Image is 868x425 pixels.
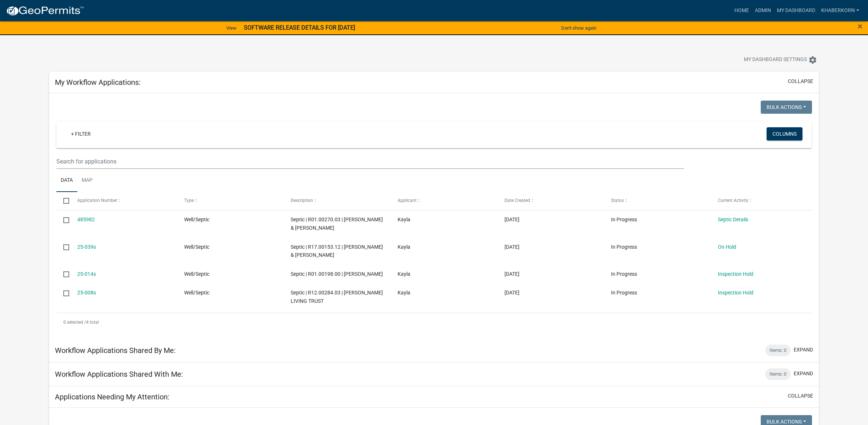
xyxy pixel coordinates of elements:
[794,370,813,377] button: expand
[77,217,95,222] a: 485982
[56,169,77,192] a: Data
[184,198,194,203] span: Type
[398,290,410,296] span: Kayla
[77,290,96,296] a: 25-008s
[788,78,813,85] button: collapse
[291,217,383,231] span: Septic | R01.00270.03 | MICHAL S & ALYSON D ALBERS
[56,192,70,210] datatable-header-cell: Select
[558,22,599,34] button: Don't show again
[55,346,176,355] h5: Workflow Applications Shared By Me:
[291,290,383,304] span: Septic | R12.00284.03 | DONDLINGER LIVING TRUST
[504,217,519,222] span: 09/30/2025
[244,24,355,31] strong: SOFTWARE RELEASE DETAILS FOR [DATE]
[56,313,812,331] div: 4 total
[184,290,209,296] span: Well/Septic
[398,217,410,222] span: Kayla
[63,320,86,325] span: 0 selected /
[718,244,736,250] a: On Hold
[291,244,383,258] span: Septic | R17.00153.12 | RUSSELL & ASHLEY RILEY
[794,346,813,354] button: expand
[223,22,239,34] a: View
[504,271,519,277] span: 05/23/2025
[767,127,802,140] button: Columns
[55,392,169,401] h5: Applications Needing My Attention:
[858,22,863,31] button: Close
[291,271,383,277] span: Septic | R01.00198.00 | LLOYD A BUDENSIEK
[184,271,209,277] span: Well/Septic
[765,368,791,380] div: Items: 0
[604,192,711,210] datatable-header-cell: Status
[77,169,97,192] a: Map
[774,4,818,18] a: My Dashboard
[398,271,410,277] span: Kayla
[77,198,117,203] span: Application Number
[611,198,624,203] span: Status
[858,21,863,31] span: ×
[504,244,519,250] span: 08/08/2025
[177,192,284,210] datatable-header-cell: Type
[398,198,417,203] span: Applicant
[788,392,813,400] button: collapse
[55,78,141,87] h5: My Workflow Applications:
[70,192,177,210] datatable-header-cell: Application Number
[752,4,774,18] a: Admin
[711,192,818,210] datatable-header-cell: Current Activity
[49,93,819,339] div: collapse
[611,217,637,222] span: In Progress
[731,4,752,18] a: Home
[77,244,96,250] a: 25-039s
[184,217,209,222] span: Well/Septic
[65,127,97,140] a: + Filter
[184,244,209,250] span: Well/Septic
[818,4,862,18] a: khaberkorn
[738,53,823,67] button: My Dashboard Settingssettings
[611,244,637,250] span: In Progress
[291,198,313,203] span: Description
[284,192,391,210] datatable-header-cell: Description
[718,290,753,296] a: Inspection Hold
[718,217,748,222] a: Septic Details
[498,192,604,210] datatable-header-cell: Date Created
[808,56,817,64] i: settings
[504,198,530,203] span: Date Created
[77,271,96,277] a: 25-014s
[56,154,684,169] input: Search for applications
[504,290,519,296] span: 05/01/2025
[765,345,791,356] div: Items: 0
[761,101,812,114] button: Bulk Actions
[718,271,753,277] a: Inspection Hold
[718,198,748,203] span: Current Activity
[744,56,807,64] span: My Dashboard Settings
[55,370,183,379] h5: Workflow Applications Shared With Me:
[611,290,637,296] span: In Progress
[398,244,410,250] span: Kayla
[611,271,637,277] span: In Progress
[391,192,498,210] datatable-header-cell: Applicant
